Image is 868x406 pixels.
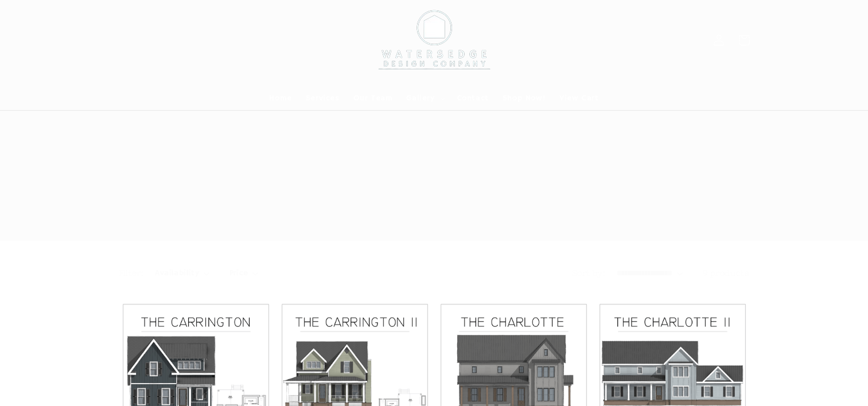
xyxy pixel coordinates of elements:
[306,93,340,103] span: Services
[406,93,434,103] span: Gallery
[703,268,750,278] span: 9 products
[353,93,393,103] span: Our Team
[371,5,497,76] img: Watersedge Design Co
[119,267,144,279] h2: Filter:
[155,267,209,279] summary: Availability (0 selected)
[572,268,605,278] label: Sort by:
[503,93,546,103] span: Shop Now!
[496,86,552,110] a: Shop Now!
[229,267,248,279] span: Price
[450,86,496,110] a: Contact
[347,86,400,110] a: Our Team
[457,93,489,103] span: Contact
[399,86,450,110] summary: Gallery
[229,267,259,279] summary: Price
[262,86,298,110] a: Home
[552,86,605,110] a: View Cart
[299,86,347,110] a: Services
[155,267,199,279] span: Availability
[269,93,291,103] span: Home
[559,93,598,103] span: View Cart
